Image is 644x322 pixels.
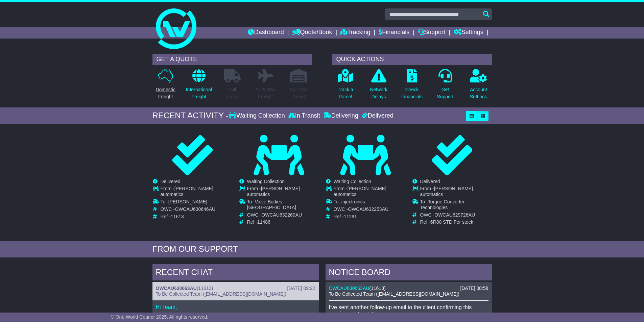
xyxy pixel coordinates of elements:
p: Track a Parcel [338,86,353,100]
td: OWC - [420,212,492,220]
td: Ref - [247,219,318,225]
a: OWCAU630663AU [329,286,369,291]
a: OWCAU630663AU [156,286,197,291]
td: Ref - [161,214,232,220]
div: In Transit [287,112,322,120]
p: Account Settings [470,86,487,100]
div: RECENT CHAT [152,264,319,282]
span: Waiting Collection [334,179,372,184]
a: Tracking [340,27,370,39]
p: Get Support [437,86,453,100]
td: OWC - [161,206,232,214]
td: From - [420,186,492,199]
span: 11486 [257,219,270,225]
p: International Freight [186,86,212,100]
span: OWCAU632253AU [348,206,388,212]
span: [PERSON_NAME] automatics [247,186,300,197]
a: Support [418,27,445,39]
div: RECENT ACTIVITY - [152,111,229,121]
span: © One World Courier 2025. All rights reserved. [111,314,209,320]
div: GET A QUOTE [152,54,312,65]
td: Ref - [420,219,492,225]
a: Dashboard [248,27,284,39]
td: OWC - [247,212,318,220]
p: Full Loads [224,86,241,100]
p: Network Delays [370,86,387,100]
p: Air & Sea Freight [256,86,276,100]
td: To - [161,199,232,206]
td: To - [420,199,492,212]
p: Check Financials [401,86,423,100]
a: Track aParcel [337,69,354,104]
a: InternationalFreight [186,69,212,104]
td: Ref - [334,214,405,220]
div: ( ) [329,286,488,291]
span: [PERSON_NAME] [168,199,207,204]
span: [PERSON_NAME] automatics [334,186,386,197]
a: AccountSettings [470,69,487,104]
td: OWC - [334,206,405,214]
a: DomesticFreight [155,69,175,104]
a: Quote/Book [292,27,332,39]
td: To - [247,199,318,212]
td: From - [161,186,232,199]
a: NetworkDelays [369,69,387,104]
span: OWCAU629726AU [434,212,475,218]
td: From - [334,186,405,199]
div: NOTICE BOARD [326,264,492,282]
td: To - [334,199,405,206]
span: To Be Collected Team ([EMAIL_ADDRESS][DOMAIN_NAME]) [156,291,286,297]
p: Hi Team, [156,304,315,310]
span: Waiting Collection [247,179,285,184]
span: [PERSON_NAME] automatics [420,186,473,197]
a: CheckFinancials [401,69,423,104]
div: Delivered [360,112,393,120]
div: Waiting Collection [229,112,286,120]
span: [PERSON_NAME] automatics [161,186,213,197]
span: Torque Converter Technologies [420,199,465,210]
span: 11613 [371,286,384,291]
span: Delivered [161,179,181,184]
span: 11291 [344,214,357,219]
div: QUICK ACTIONS [332,54,492,65]
span: injectronics [341,199,365,204]
span: Valve Bodies [GEOGRAPHIC_DATA] [247,199,296,210]
p: I've sent another follow-up email to the client confirming this consignment's status. [329,304,488,317]
span: 11613 [198,286,212,291]
div: ( ) [156,286,315,291]
span: 11613 [171,214,184,219]
p: Air / Sea Depot [290,86,308,100]
div: FROM OUR SUPPORT [152,244,492,254]
p: Domestic Freight [156,86,175,100]
div: Delivering [322,112,360,120]
div: [DATE] 08:58 [460,286,488,291]
a: Settings [454,27,483,39]
div: [DATE] 09:22 [287,286,315,291]
td: From - [247,186,318,199]
a: Financials [379,27,409,39]
span: Delivered [420,179,440,184]
a: GetSupport [436,69,454,104]
span: OWCAU630646AU [175,206,215,212]
span: OWCAU632260AU [261,212,302,218]
span: To Be Collected Team ([EMAIL_ADDRESS][DOMAIN_NAME]) [329,291,459,297]
span: 6R80 STD For stock [430,219,473,225]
